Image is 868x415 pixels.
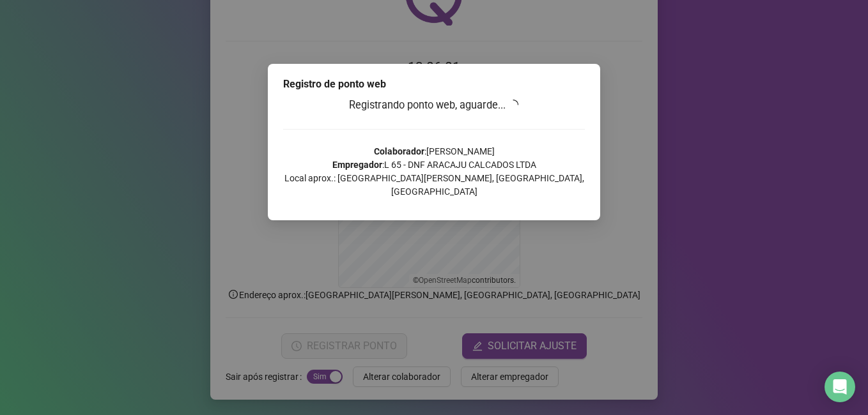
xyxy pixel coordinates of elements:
strong: Colaborador [374,146,424,156]
div: Registro de ponto web [283,77,585,92]
div: Open Intercom Messenger [825,372,855,402]
strong: Empregador [332,160,382,170]
h3: Registrando ponto web, aguarde... [283,97,585,114]
span: loading [508,100,518,110]
p: : [PERSON_NAME] : L 65 - DNF ARACAJU CALCADOS LTDA Local aprox.: [GEOGRAPHIC_DATA][PERSON_NAME], ... [283,145,585,199]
